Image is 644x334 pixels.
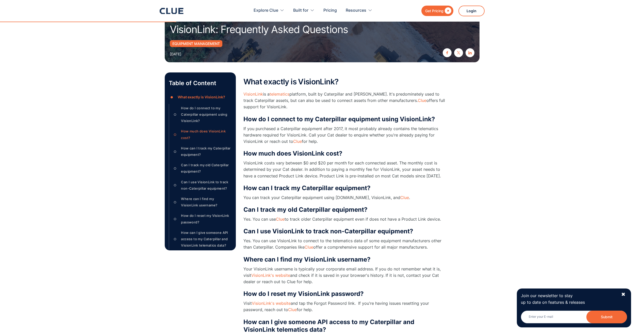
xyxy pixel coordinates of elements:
input: Enter your E-mail [521,311,627,323]
h2: What exactly is VisionLink? [243,78,447,86]
div: ○ [172,111,178,118]
div: Can I track my old Caterpillar equipment? [181,162,232,175]
p: Join our newsletter to stay up to date on features & releases [521,293,616,305]
a: Equipment Management [170,40,222,47]
div: ○ [172,131,178,139]
p: Yes. You can use to track older Caterpillar equipment even if does not have a Product Link device. [243,216,447,222]
div: ○ [172,181,178,189]
p: You can track your Caterpillar equipment using [DOMAIN_NAME], VisionLink, and . [243,194,447,201]
a: ○Can I track my old Caterpillar equipment? [172,162,232,175]
div: Built for [293,3,315,19]
div: How can I give someone API access to my Caterpillar and VisionLink telematics data? [181,230,232,249]
div: Resources [346,3,372,19]
h3: Where can I find my VisionLink username? [243,256,447,263]
div: [DATE] [170,51,181,57]
p: Table of Content [169,79,232,87]
a: VisionLink's website [252,301,291,306]
img: twitter X icon [457,51,460,54]
a: Clue [276,217,285,222]
button: Submit [586,311,627,323]
a: Clue [400,195,409,200]
p: VisionLink costs vary between $0 and $20 per month for each connected asset. The monthly cost is ... [243,160,447,179]
div: ○ [172,198,178,206]
div: Explore Clue [254,3,284,19]
div: How much does VisionLink cost? [181,128,232,141]
p: If you purchased a Caterpillar equipment after 2017, it most probably already contains the telema... [243,126,447,145]
p: is a platform, built by Caterpillar and [PERSON_NAME]. It's predominately used to track Caterpill... [243,91,447,110]
a: Clue [293,139,302,144]
div: ● [169,93,175,101]
a: ○How much does VisionLink cost? [172,128,232,141]
a: Login [458,6,485,16]
a: telematics [270,92,289,97]
h3: Can I track my old Caterpillar equipment? [243,206,447,214]
h3: Can I use VisionLink to track non-Caterpillar equipment? [243,227,447,235]
a: ○Where can I find my VisionLink username? [172,196,232,208]
a: VisionLink [243,92,263,97]
a: ○How can I give someone API access to my Caterpillar and VisionLink telematics data? [172,230,232,249]
a: VisionLink's website [251,273,290,278]
a: ○Can I use VisionLink to track non-Caterpillar equipment? [172,179,232,192]
div: Built for [293,3,308,19]
h3: How can I give someone API access to my Caterpillar and VisionLink telematics data? [243,318,447,333]
h3: How can I track my Caterpillar equipment? [243,184,447,192]
div: Can I use VisionLink to track non-Caterpillar equipment? [181,179,232,192]
a: Clue [288,307,297,312]
div:  [443,8,451,14]
div: Where can I find my VisionLink username? [181,196,232,208]
div: ✖ [621,291,625,298]
div: ○ [172,165,178,172]
a: Clue [418,98,426,103]
p: Yes. You can use VisionLink to connect to the telematics data of some equipment manufacturers oth... [243,238,447,250]
div: What exactly is VisionLink? [178,94,225,100]
img: facebook icon [445,51,449,54]
div: Resources [346,3,366,19]
p: Visit and tap the Forgot Password link. If you're having issues resetting your password, reach ou... [243,300,447,313]
h3: How do I reset my VisionLink password? [243,290,447,298]
h3: How much does VisionLink cost? [243,150,447,157]
div: ○ [172,148,178,155]
div: Explore Clue [254,3,278,19]
h1: VisionLink: Frequently Asked Questions [170,24,383,35]
h3: How do I connect to my Caterpillar equipment using VisionLink? [243,115,447,123]
a: Clue [305,245,313,250]
p: Your VisionLink username is typically your corporate email address. If you do not remember what i... [243,266,447,285]
div: How do I connect to my Caterpillar equipment using VisionLink? [181,105,232,124]
a: ○How do I connect to my Caterpillar equipment using VisionLink? [172,105,232,124]
div: ○ [172,215,178,223]
a: Pricing [323,3,337,19]
div: How do I reset my VisionLink password? [181,212,232,225]
div: ○ [172,235,178,243]
div: How can I track my Caterpillar equipment? [181,145,232,158]
a: Get Pricing [421,6,453,16]
a: ○How do I reset my VisionLink password? [172,212,232,225]
a: ○How can I track my Caterpillar equipment? [172,145,232,158]
div: Get Pricing [425,8,443,14]
a: ●What exactly is VisionLink? [169,93,232,101]
img: linkedin icon [468,51,472,54]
